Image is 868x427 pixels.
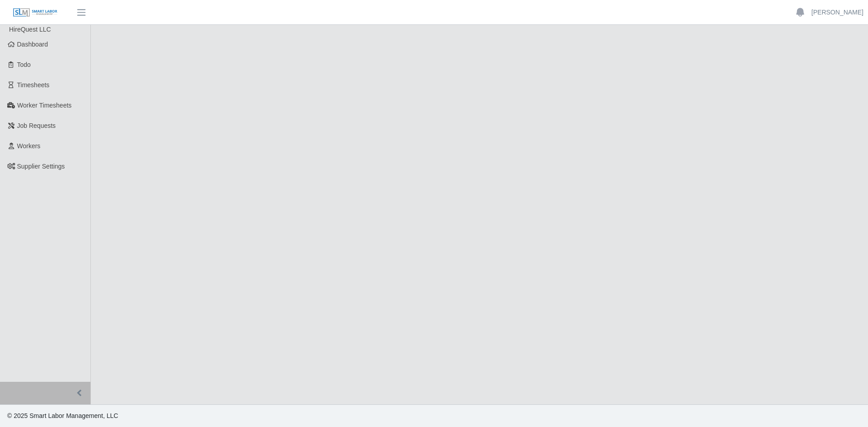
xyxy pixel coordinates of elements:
span: HireQuest LLC [9,26,51,33]
span: Job Requests [17,122,56,129]
a: [PERSON_NAME] [811,8,863,17]
span: Todo [17,61,31,68]
span: © 2025 Smart Labor Management, LLC [7,412,118,419]
span: Workers [17,142,41,150]
span: Worker Timesheets [17,102,71,109]
span: Timesheets [17,81,50,89]
img: SLM Logo [13,8,58,18]
span: Supplier Settings [17,163,65,170]
span: Dashboard [17,41,48,48]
